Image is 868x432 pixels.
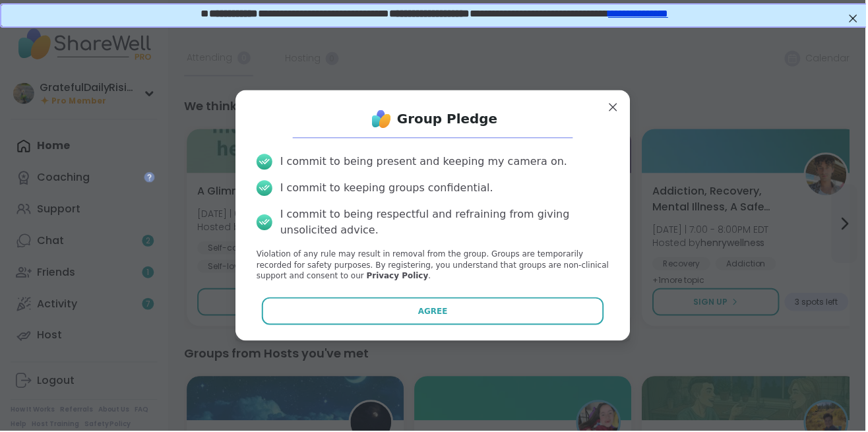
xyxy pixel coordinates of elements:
img: ShareWell Logo [369,106,396,133]
span: Agree [419,306,449,318]
div: I commit to being present and keeping my camera on. [281,154,569,170]
a: Privacy Policy [367,272,429,281]
div: I commit to being respectful and refraining from giving unsolicited advice. [281,207,611,239]
p: Violation of any rule may result in removal from the group. Groups are temporarily recorded for s... [257,249,611,282]
h1: Group Pledge [398,110,499,129]
iframe: Spotlight [144,172,155,183]
div: I commit to keeping groups confidential. [281,181,495,197]
button: Agree [263,298,606,326]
